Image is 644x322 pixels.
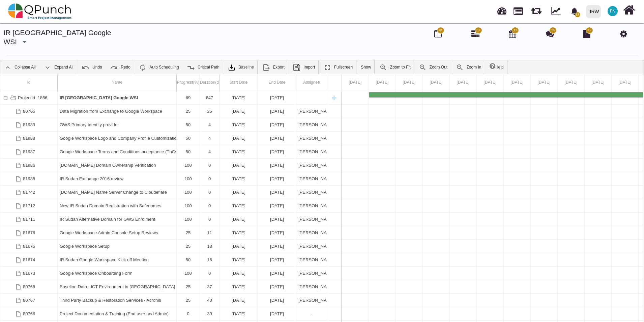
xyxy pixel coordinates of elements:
[200,280,219,293] div: 37
[298,199,325,212] div: [PERSON_NAME],[PERSON_NAME],[PERSON_NAME],[PERSON_NAME],
[296,105,327,118] div: Francis Ndichu
[298,172,325,185] div: [PERSON_NAME],[PERSON_NAME],
[298,105,325,118] div: [PERSON_NAME]
[376,60,414,74] a: Zoom to Fit
[0,132,58,145] div: 81988
[60,213,174,226] div: IR Sudan Alternative Domain for GWS Enrolment
[0,159,58,172] div: 81986
[202,159,217,172] div: 0
[179,159,198,172] div: 100
[219,91,258,104] div: 20-02-2024
[202,199,217,212] div: 0
[60,118,174,131] div: GWS Primary Identity provider
[0,294,58,307] div: 80767
[258,267,296,280] div: 04-08-2025
[477,28,480,33] span: 31
[58,213,177,226] div: IR Sudan Alternative Domain for GWS Enrolment
[258,199,296,212] div: 10-08-2025
[23,118,35,131] div: 81989
[224,60,257,74] a: Baseline
[60,226,174,239] div: Google Workspace Admin Console Setup Reviews
[471,30,479,38] i: Gantt
[43,63,52,72] img: ic_expand_all_24.71e1805.png
[60,159,174,172] div: [DOMAIN_NAME] Domain Ownership Verification
[608,6,618,16] span: Francis Ndichu
[477,74,504,91] div: 24 Feb 2024
[219,159,258,172] div: 18-08-2025
[219,280,258,293] div: 14-07-2025
[260,172,294,185] div: [DATE]
[0,91,58,104] div: ProjectId :1866
[219,199,258,212] div: 10-08-2025
[23,132,35,145] div: 81988
[0,267,342,280] div: Task: Google Workspace Onboarding Form Start date: 04-08-2025 End date: 04-08-2025
[583,30,590,38] i: Document Library
[471,32,479,38] a: 31
[296,118,327,131] div: Qasim Munir
[0,240,58,253] div: 81675
[179,253,198,266] div: 50
[450,74,477,91] div: 23 Feb 2024
[289,60,318,74] a: Import
[200,74,219,91] div: Duration(d)
[590,6,599,18] div: IRW
[258,159,296,172] div: 18-08-2025
[58,267,177,280] div: Google Workspace Onboarding Form
[200,91,219,104] div: 647
[258,226,296,239] div: 21-08-2025
[296,294,327,307] div: Francis Ndichu
[60,145,174,158] div: Google Workspace Terms and Conditions acceptance (TnCs) in the Admin Console
[452,60,485,74] a: Zoom In
[258,240,296,253] div: 21-08-2025
[260,240,294,253] div: [DATE]
[60,95,138,100] b: IR [GEOGRAPHIC_DATA] Google WSI
[200,307,219,320] div: 39
[60,199,174,212] div: New IR Sudan Domain Registration with Safenames
[296,186,327,199] div: Francis Ndichu
[396,74,423,91] div: 21 Feb 2024
[219,294,258,307] div: 18-08-2025
[222,186,256,199] div: [DATE]
[18,91,47,104] div: ProjectId :1866
[177,240,200,253] div: 25
[200,172,219,185] div: 0
[0,186,342,199] div: Task: IRSudan.org Name Server Change to Cloudeflare Start date: 11-08-2025 End date: 11-08-2025
[200,267,219,280] div: 0
[0,105,342,118] div: Task: Data Migration from Exchange to Google Workspace Start date: 28-07-2025 End date: 21-08-2025
[296,226,327,239] div: Francis Ndichu
[296,253,327,266] div: Aamar Qayum,Francis Ndichu,Mohammed Zabhier,
[200,253,219,266] div: 16
[107,60,134,74] a: Redo
[296,280,327,293] div: Francis Ndichu
[298,253,325,266] div: [PERSON_NAME],[PERSON_NAME],[PERSON_NAME],
[486,60,507,74] a: Help
[439,28,442,33] span: 31
[0,213,58,226] div: 81711
[177,267,200,280] div: 100
[23,213,35,226] div: 81711
[379,63,387,72] img: ic_zoom_to_fit_24.130db0b.png
[296,267,327,280] div: Aamar Qayum,Francis Ndichu,
[58,105,177,118] div: Data Migration from Exchange to Google Workspace
[177,159,200,172] div: 100
[58,226,177,239] div: Google Workspace Admin Console Setup Reviews
[298,145,325,158] div: [PERSON_NAME]
[202,213,217,226] div: 0
[202,172,217,185] div: 0
[514,28,517,33] span: 17
[222,145,256,158] div: [DATE]
[58,74,177,91] div: Name
[342,74,369,91] div: 19 Feb 2024
[58,145,177,158] div: Google Workspace Terms and Conditions acceptance (TnCs) in the Admin Console
[222,253,256,266] div: [DATE]
[0,60,39,74] a: Collapse All
[0,253,58,266] div: 81674
[177,118,200,131] div: 50
[23,267,35,280] div: 81673
[40,60,77,74] a: Expand All
[23,186,35,199] div: 81742
[219,118,258,131] div: 18-08-2025
[60,240,174,253] div: Google Workspace Setup
[60,132,174,145] div: Google Workspace Logo and Company Profile Customization
[177,307,200,320] div: 0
